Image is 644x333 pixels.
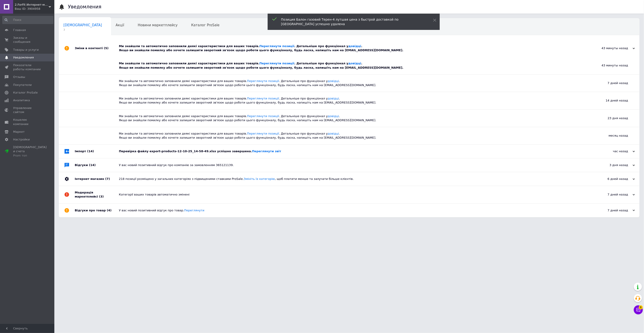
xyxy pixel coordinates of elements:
div: 43 минуты назад [590,46,635,50]
span: Заказы и сообщения [13,36,42,44]
div: Модерація маркетплейсі [75,186,119,203]
a: Переглянути позиції [247,79,279,83]
div: 43 минуты назад [583,57,639,74]
div: Відгуки [75,158,119,172]
span: (14) [89,163,96,167]
div: 218 позиції розміщено у загальних категоріях з підвищеними ставками ProSale. , щоб платити менше ... [119,177,590,181]
span: (3) [99,195,104,198]
a: довідці [348,62,361,65]
span: (7) [105,177,110,181]
a: довідці [328,97,339,100]
span: Кошелек компании [13,118,42,126]
a: Переглянути [184,209,204,212]
span: Акції [116,23,124,27]
span: Показатели работы компании [13,63,42,71]
a: Переглянути позиції [247,132,279,135]
div: Категорії ваших товарів автоматично змінені [119,193,590,197]
div: Ми знайшли та автоматично заповнили деякі характеристики для ваших товарів. . Детальніше про функ... [119,132,583,140]
span: 3 [63,28,102,31]
span: (4) [107,209,112,212]
span: Отзывы [13,75,25,79]
span: [DEMOGRAPHIC_DATA] [63,23,102,27]
span: (5) [104,46,108,50]
div: Ми знайшли та автоматично заповнили деякі характеристики для ваших товарів. . Детальніше про функ... [119,44,590,52]
div: 23 дня назад [583,110,639,127]
div: Prom топ [13,154,47,158]
span: 6 [639,305,643,309]
div: Імпорт [75,145,119,158]
span: Аналитика [13,98,30,102]
input: Поиск [2,16,53,24]
div: Відгуки про товар [75,204,119,217]
a: довідці [348,44,361,48]
div: У вас новий позитивний відгук про компанію за замовленням 365121139. [119,163,590,167]
a: Переглянути позиції [247,114,279,118]
div: Ваш ID: 3904958 [15,7,54,11]
span: Покупатели [13,83,32,87]
span: Товары и услуги [13,48,39,52]
div: 7 дней назад [583,75,639,92]
button: Чат с покупателем6 [634,305,643,314]
span: Маркет [13,130,25,134]
span: Управление сайтом [13,106,42,114]
a: довідці [328,114,339,118]
div: Ми знайшли та автоматично заповнили деякі характеристики для ваших товарів. . Детальніше про функ... [119,114,583,122]
div: Інтернет магазин [75,172,119,186]
a: Переглянути звіт [252,150,281,153]
div: месяц назад [583,127,639,144]
span: Главная [13,28,26,32]
div: Ми знайшли та автоматично заповнили деякі характеристики для ваших товарів. . Детальніше про функ... [119,79,583,87]
span: [DEMOGRAPHIC_DATA] и счета [13,145,47,158]
div: 7 дней назад [590,193,635,197]
div: У вас новий позитивний відгук про товар. [119,208,590,212]
a: довідці [328,132,339,135]
div: 7 дней назад [590,208,635,212]
div: Ми знайшли та автоматично заповнили деякі характеристики для ваших товарів. . Детальніше про функ... [119,97,583,105]
a: Переглянути позиції [260,44,294,48]
span: Новини маркетплейсу [138,23,178,27]
a: Переглянути позиції [260,62,294,65]
div: 3 дня назад [590,163,635,167]
div: Перевірка файлу export-products-12-10-25_14-58-49.xlsx успішно завершена. [119,149,590,153]
a: Змініть їх категорію [244,177,275,181]
span: (14) [87,150,94,153]
span: Настройки [13,138,30,142]
div: Ми знайшли та автоматично заповнили деякі характеристики для ваших товарів. . Детальніше про функ... [119,61,583,70]
div: Зміни в контенті [75,40,119,57]
div: 14 дней назад [583,92,639,109]
div: Позиция Балон газовий Терен-4 лутшая цена з быстрой доставкой по [GEOGRAPHIC_DATA] успешно удалена [281,17,422,26]
span: 2.ForFit Интернет-магазин спортивных товаров [15,3,49,7]
h1: Уведомления [68,4,101,10]
span: Уведомления [13,55,34,60]
span: Каталог ProSale [191,23,219,27]
div: 6 дней назад [590,177,635,181]
div: час назад [590,149,635,153]
a: довідці [328,79,339,83]
span: Каталог ProSale [13,91,38,95]
a: Переглянути позиції [247,97,279,100]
